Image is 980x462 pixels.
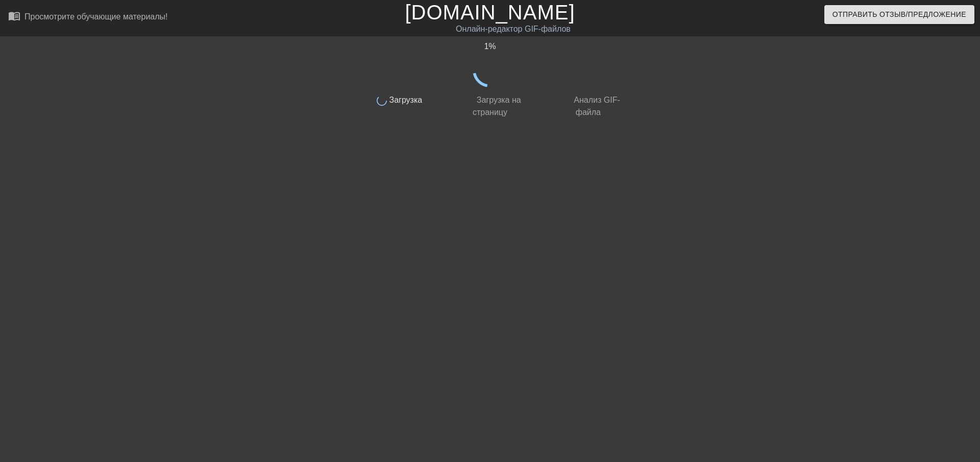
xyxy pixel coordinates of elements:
font: 1 [484,42,488,51]
font: Загрузка [389,96,422,104]
a: [DOMAIN_NAME] [405,1,575,24]
font: Онлайн-редактор GIF-файлов [456,25,571,33]
font: Анализ GIF-файла [574,96,620,117]
font: menu_book [8,10,20,22]
font: Отправить отзыв/предложение [832,10,966,18]
font: Просмотрите обучающие материалы! [24,12,168,21]
a: Просмотрите обучающие материалы! [8,10,168,26]
font: Загрузка на страницу [473,96,521,117]
font: % [488,42,496,51]
button: Отправить отзыв/предложение [824,5,974,24]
